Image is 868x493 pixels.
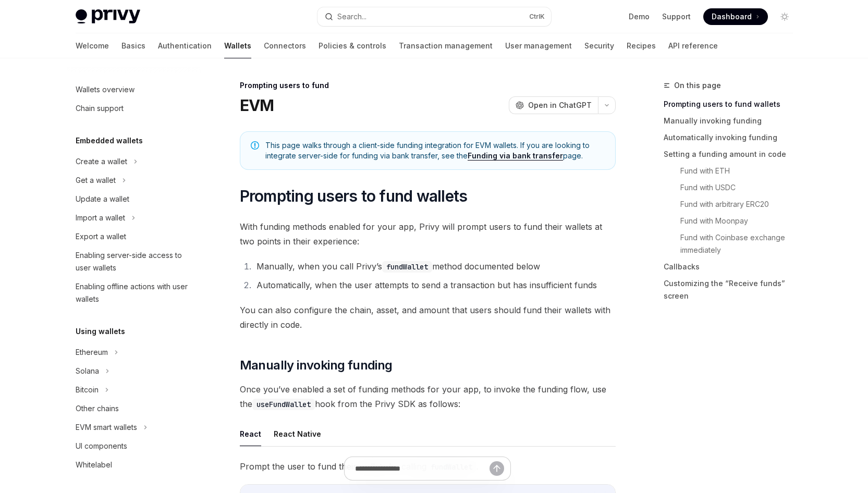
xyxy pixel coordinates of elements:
a: Other chains [67,399,201,418]
div: Ethereum [76,346,108,359]
li: Automatically, when the user attempts to send a transaction but has insufficient funds [253,278,616,292]
span: Dashboard [712,11,752,22]
div: EVM smart wallets [76,421,137,434]
a: Connectors [264,33,306,58]
div: Create a wallet [76,155,127,168]
h5: Embedded wallets [76,134,143,147]
a: Callbacks [664,258,801,275]
div: UI components [76,440,127,452]
div: Whitelabel [76,459,112,471]
a: Basics [121,33,145,58]
a: Security [584,33,614,58]
a: Funding via bank transfer [468,151,563,161]
a: Fund with Coinbase exchange immediately [680,229,801,258]
h5: Using wallets [76,325,125,338]
a: Fund with USDC [680,179,801,196]
code: fundWallet [382,261,432,273]
h1: EVM [240,96,274,115]
a: Dashboard [703,8,768,25]
code: useFundWallet [252,399,315,410]
a: Fund with ETH [680,163,801,179]
div: Enabling server-side access to user wallets [76,249,194,274]
div: Wallets overview [76,83,135,96]
button: Search...CtrlK [317,7,551,26]
button: React Native [274,422,321,446]
a: Transaction management [399,33,493,58]
a: Demo [629,11,650,22]
a: Enabling server-side access to user wallets [67,246,201,277]
a: Export a wallet [67,227,201,246]
a: Whitelabel [67,455,201,474]
span: Manually invoking funding [240,357,393,374]
a: Setting a funding amount in code [664,146,801,163]
a: Prompting users to fund wallets [664,96,801,113]
a: Automatically invoking funding [664,129,801,146]
div: Enabling offline actions with user wallets [76,280,194,305]
a: Customizing the “Receive funds” screen [664,275,801,304]
a: UI components [67,437,201,455]
svg: Note [251,141,259,150]
span: Prompting users to fund wallets [240,187,468,205]
a: Update a wallet [67,190,201,208]
div: Other chains [76,402,119,415]
a: Support [662,11,691,22]
div: Prompting users to fund [240,80,616,91]
span: On this page [674,79,721,92]
div: Bitcoin [76,384,99,396]
a: Enabling offline actions with user wallets [67,277,201,309]
a: Fund with arbitrary ERC20 [680,196,801,213]
div: Search... [337,10,366,23]
div: Export a wallet [76,230,126,243]
span: Open in ChatGPT [528,100,592,110]
span: This page walks through a client-side funding integration for EVM wallets. If you are looking to ... [265,140,605,161]
a: Recipes [627,33,656,58]
button: Toggle dark mode [776,8,793,25]
button: React [240,422,261,446]
a: Wallets [224,33,251,58]
a: Chain support [67,99,201,118]
a: User management [505,33,572,58]
button: Open in ChatGPT [509,96,598,114]
div: Solana [76,365,99,377]
a: Policies & controls [319,33,386,58]
span: You can also configure the chain, asset, and amount that users should fund their wallets with dir... [240,303,616,332]
button: Send message [490,461,504,476]
div: Chain support [76,102,124,115]
a: Fund with Moonpay [680,213,801,229]
a: Welcome [76,33,109,58]
span: Once you’ve enabled a set of funding methods for your app, to invoke the funding flow, use the ho... [240,382,616,411]
a: API reference [668,33,718,58]
div: Import a wallet [76,212,125,224]
span: With funding methods enabled for your app, Privy will prompt users to fund their wallets at two p... [240,219,616,249]
img: light logo [76,9,140,24]
span: Ctrl K [529,13,545,21]
li: Manually, when you call Privy’s method documented below [253,259,616,274]
div: Update a wallet [76,193,129,205]
a: Manually invoking funding [664,113,801,129]
div: Get a wallet [76,174,116,187]
a: Authentication [158,33,212,58]
a: Wallets overview [67,80,201,99]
